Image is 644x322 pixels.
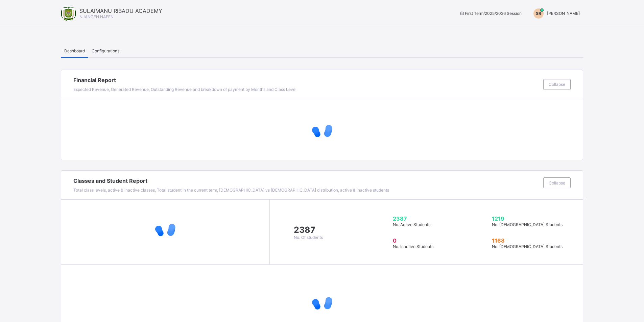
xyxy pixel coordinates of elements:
span: 2387 [294,225,323,235]
span: Dashboard [64,48,85,53]
span: 2387 [393,215,471,222]
span: [PERSON_NAME] [547,11,580,16]
span: No. [DEMOGRAPHIC_DATA] Students [492,222,563,227]
span: Expected Revenue, Generated Revenue, Outstanding Revenue and breakdown of payment by Months and C... [73,87,296,92]
span: Classes and Student Report [73,177,540,184]
span: No. Inactive Students [393,244,433,249]
span: 1219 [492,215,569,222]
span: 0 [393,237,471,244]
span: NJANGEN NAFEN [79,14,114,19]
span: Collapse [549,82,565,87]
span: No. Of students [294,235,323,240]
span: No. [DEMOGRAPHIC_DATA] Students [492,244,563,249]
span: Financial Report [73,77,540,83]
span: SULAIMANU RIBADU ACADEMY [79,7,162,14]
span: Total class levels, active & inactive classes, Total student in the current term, [DEMOGRAPHIC_DA... [73,188,389,193]
span: session/term information [459,11,522,16]
span: Configurations [92,48,119,53]
span: SR [536,11,541,16]
span: Collapse [549,180,565,185]
span: No. Active Students [393,222,430,227]
span: 1168 [492,237,569,244]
